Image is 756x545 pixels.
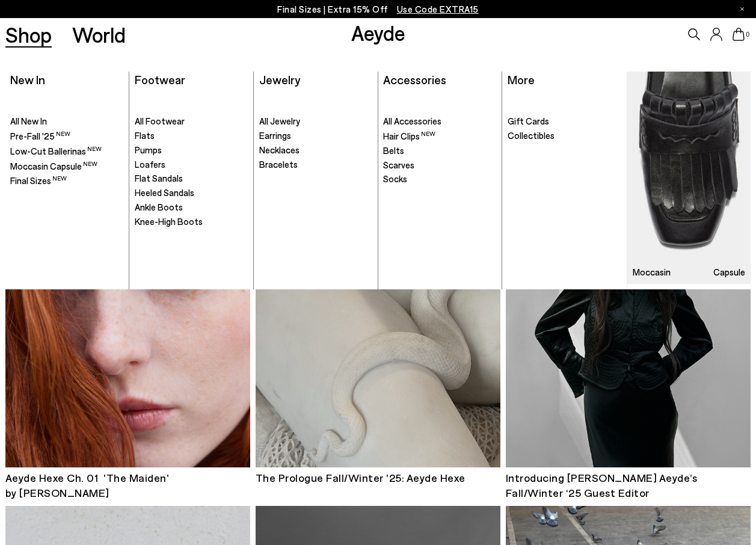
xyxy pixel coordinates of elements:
span: Navigate to /collections/ss25-final-sizes [397,4,479,14]
span: Hair Clips [383,131,435,141]
span: Introducing [PERSON_NAME] Aeyde’s Fall/Winter ‘25 Guest Editor [506,471,698,499]
span: Ankle Boots [135,202,183,212]
p: Final Sizes | Extra 15% Off [277,2,479,17]
span: Collectibles [508,130,555,141]
img: Mobile_e6eede4d-78b8-4bd1-ae2a-4197e375e133_900x.jpg [627,72,751,284]
span: Scarves [383,159,414,170]
a: Accessories [383,72,446,87]
a: Bracelets [259,159,372,171]
span: All New In [10,115,47,126]
a: Footwear [135,72,185,87]
span: All Footwear [135,115,185,126]
h3: Capsule [713,268,745,277]
a: Loafers [135,159,248,171]
span: Final Sizes [10,175,67,186]
a: The Prologue Fall/Winter '25: Aeyde Hexe [256,140,500,485]
span: Aeyde Hexe Ch. 01 'The Maiden' by [PERSON_NAME] [5,471,170,499]
span: Pre-Fall '25 [10,131,70,141]
a: Flats [135,130,248,142]
span: The Prologue Fall/Winter '25: Aeyde Hexe [256,471,466,484]
a: Jewelry [259,72,300,87]
span: Moccasin Capsule [10,161,97,171]
a: All New In [10,115,123,128]
a: Final Sizes [10,174,123,187]
a: Shop [5,24,52,45]
span: All Accessories [383,115,441,126]
span: Flat Sandals [135,173,183,183]
span: All Jewelry [259,115,300,126]
span: 0 [745,31,751,38]
span: Bracelets [259,159,298,170]
a: All Accessories [383,115,496,128]
span: Gift Cards [508,115,549,126]
span: Heeled Sandals [135,187,194,198]
a: Necklaces [259,144,372,156]
a: Introducing [PERSON_NAME] Aeyde’s Fall/Winter ‘25 Guest Editor [506,140,751,500]
span: Socks [383,173,407,184]
a: New In [10,72,45,87]
a: Pumps [135,144,248,156]
img: Magazin_Tish_900x.png [506,140,751,467]
span: Necklaces [259,144,300,155]
a: Socks [383,173,496,185]
a: World [72,24,126,45]
a: All Footwear [135,115,248,128]
a: 0 [733,28,745,41]
a: More [508,72,535,87]
a: Pre-Fall '25 [10,130,123,143]
span: Pumps [135,144,162,155]
span: Loafers [135,159,165,170]
a: Scarves [383,159,496,171]
span: Flats [135,130,155,141]
a: Flat Sandals [135,173,248,185]
a: Heeled Sandals [135,187,248,199]
a: Earrings [259,130,372,142]
a: Aeyde Hexe Ch. 01 'The Maiden'by [PERSON_NAME] [5,140,250,500]
a: Knee-High Boots [135,216,248,228]
a: Low-Cut Ballerinas [10,145,123,158]
h3: Moccasin [633,268,671,277]
a: All Jewelry [259,115,372,128]
a: Moccasin Capsule [627,72,751,284]
img: ROCHE_PS25_D1_Danielle04_5_252d7672-74d7-41ba-9c00-136174d1ca12_900x.jpg [5,140,250,467]
a: Collectibles [508,130,621,142]
a: Moccasin Capsule [10,160,123,173]
span: Low-Cut Ballerinas [10,146,102,156]
a: Gift Cards [508,115,621,128]
span: Knee-High Boots [135,216,203,227]
a: Belts [383,145,496,157]
span: Belts [383,145,404,156]
a: Hair Clips [383,130,496,143]
img: Mag_Prologue_900x.png [256,140,500,467]
a: Ankle Boots [135,202,248,214]
span: Earrings [259,130,291,141]
a: Aeyde [351,20,405,45]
